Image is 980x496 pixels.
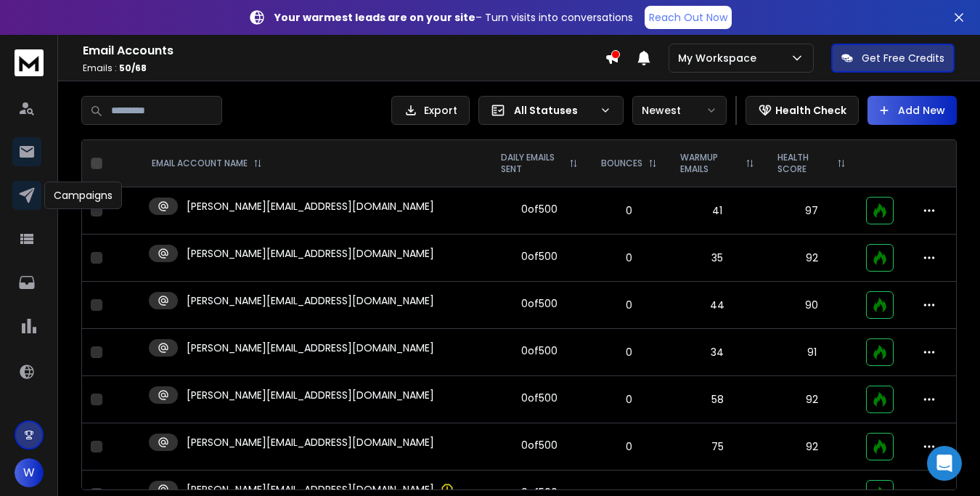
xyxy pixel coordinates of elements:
[766,376,857,423] td: 92
[521,202,558,216] div: 0 of 500
[152,158,262,169] div: EMAIL ACCOUNT NAME
[514,103,594,118] p: All Statuses
[187,246,434,261] p: [PERSON_NAME][EMAIL_ADDRESS][DOMAIN_NAME]
[521,343,558,358] div: 0 of 500
[187,293,434,308] p: [PERSON_NAME][EMAIL_ADDRESS][DOMAIN_NAME]
[274,10,475,25] strong: Your warmest leads are on your site
[669,329,766,376] td: 34
[766,282,857,329] td: 90
[521,391,558,405] div: 0 of 500
[669,235,766,282] td: 35
[669,187,766,235] td: 41
[766,235,857,282] td: 92
[598,203,660,218] p: 0
[867,96,957,125] button: Add New
[15,458,44,487] button: W
[187,199,434,214] p: [PERSON_NAME][EMAIL_ADDRESS][DOMAIN_NAME]
[521,296,558,311] div: 0 of 500
[680,152,740,175] p: WARMUP EMAILS
[601,158,642,169] p: BOUNCES
[44,182,122,209] div: Campaigns
[598,439,660,454] p: 0
[766,187,857,235] td: 97
[187,341,434,355] p: [PERSON_NAME][EMAIL_ADDRESS][DOMAIN_NAME]
[187,435,434,450] p: [PERSON_NAME][EMAIL_ADDRESS][DOMAIN_NAME]
[391,96,470,125] button: Export
[521,249,558,264] div: 0 of 500
[669,423,766,471] td: 75
[598,251,660,265] p: 0
[187,388,434,402] p: [PERSON_NAME][EMAIL_ADDRESS][DOMAIN_NAME]
[645,6,732,29] a: Reach Out Now
[15,49,44,76] img: logo
[775,103,846,118] p: Health Check
[83,62,605,74] p: Emails :
[927,446,962,481] div: Open Intercom Messenger
[598,298,660,312] p: 0
[598,392,660,407] p: 0
[501,152,564,175] p: DAILY EMAILS SENT
[119,62,147,74] span: 50 / 68
[862,51,944,65] p: Get Free Credits
[669,376,766,423] td: 58
[521,438,558,452] div: 0 of 500
[766,329,857,376] td: 91
[632,96,727,125] button: Newest
[274,10,633,25] p: – Turn visits into conversations
[766,423,857,471] td: 92
[678,51,762,65] p: My Workspace
[831,44,955,73] button: Get Free Credits
[746,96,859,125] button: Health Check
[598,345,660,359] p: 0
[777,152,831,175] p: HEALTH SCORE
[669,282,766,329] td: 44
[649,10,727,25] p: Reach Out Now
[83,42,605,60] h1: Email Accounts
